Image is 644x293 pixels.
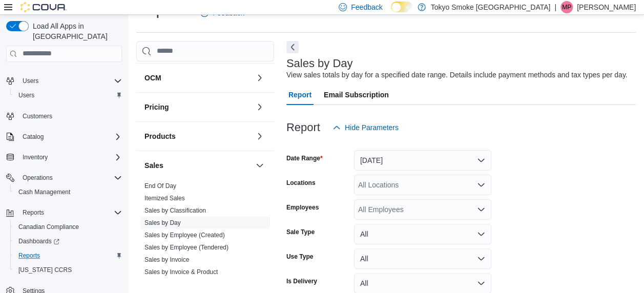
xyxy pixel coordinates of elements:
[18,110,56,122] a: Customers
[18,91,34,99] span: Users
[23,77,38,85] span: Users
[144,219,181,226] a: Sales by Day
[288,85,311,105] span: Report
[18,75,122,87] span: Users
[144,182,176,190] a: End Of Day
[351,2,382,12] span: Feedback
[23,133,44,141] span: Catalog
[18,75,43,87] button: Users
[562,1,571,13] span: MP
[18,151,122,163] span: Inventory
[2,130,126,144] button: Catalog
[18,266,72,274] span: [US_STATE] CCRS
[554,1,556,13] p: |
[14,235,122,247] span: Dashboards
[2,150,126,164] button: Inventory
[144,281,193,288] a: Sales by Location
[18,188,70,196] span: Cash Management
[18,172,57,184] button: Operations
[286,41,299,53] button: Next
[286,154,323,162] label: Date Range
[2,109,126,123] button: Customers
[18,172,122,184] span: Operations
[14,235,64,247] a: Dashboards
[144,231,225,239] span: Sales by Employee (Created)
[14,186,122,198] span: Cash Management
[286,253,313,261] label: Use Type
[144,160,252,171] button: Sales
[14,221,122,233] span: Canadian Compliance
[23,112,52,120] span: Customers
[23,174,53,182] span: Operations
[18,223,79,231] span: Canadian Compliance
[144,207,206,214] a: Sales by Classification
[144,280,193,288] span: Sales by Location
[254,72,266,84] button: OCM
[144,243,228,252] span: Sales by Employee (Tendered)
[14,249,44,262] a: Reports
[286,277,317,285] label: Is Delivery
[14,221,83,233] a: Canadian Compliance
[18,131,122,143] span: Catalog
[286,57,353,70] h3: Sales by Day
[144,102,169,112] h3: Pricing
[10,220,126,234] button: Canadian Compliance
[144,131,176,141] h3: Products
[2,74,126,88] button: Users
[560,1,573,13] div: Mark Patafie
[18,237,59,245] span: Dashboards
[286,179,316,187] label: Locations
[354,224,491,244] button: All
[144,194,185,202] span: Itemized Sales
[254,101,266,113] button: Pricing
[431,1,551,13] p: Tokyo Smoke [GEOGRAPHIC_DATA]
[14,186,74,198] a: Cash Management
[286,70,628,80] div: View sales totals by day for a specified date range. Details include payment methods and tax type...
[23,153,48,161] span: Inventory
[144,102,252,112] button: Pricing
[2,171,126,185] button: Operations
[14,264,76,276] a: [US_STATE] CCRS
[144,182,176,190] span: End Of Day
[10,248,126,263] button: Reports
[144,268,218,276] span: Sales by Invoice & Product
[18,110,122,122] span: Customers
[144,256,189,263] a: Sales by Invoice
[345,122,399,133] span: Hide Parameters
[286,203,319,212] label: Employees
[144,244,228,251] a: Sales by Employee (Tendered)
[286,121,320,134] h3: Report
[18,151,52,163] button: Inventory
[144,195,185,202] a: Itemized Sales
[14,89,122,101] span: Users
[14,249,122,262] span: Reports
[354,248,491,269] button: All
[354,150,491,171] button: [DATE]
[254,159,266,172] button: Sales
[20,2,67,12] img: Cova
[18,252,40,260] span: Reports
[144,73,252,83] button: OCM
[324,85,389,105] span: Email Subscription
[144,256,189,264] span: Sales by Invoice
[477,205,485,214] button: Open list of options
[18,206,48,219] button: Reports
[144,232,225,239] a: Sales by Employee (Created)
[577,1,636,13] p: [PERSON_NAME]
[18,131,48,143] button: Catalog
[10,88,126,102] button: Users
[477,181,485,189] button: Open list of options
[144,206,206,215] span: Sales by Classification
[144,131,252,141] button: Products
[144,73,161,83] h3: OCM
[10,263,126,277] button: [US_STATE] CCRS
[286,228,315,236] label: Sale Type
[144,219,181,227] span: Sales by Day
[23,208,44,217] span: Reports
[391,2,412,12] input: Dark Mode
[391,12,391,13] span: Dark Mode
[2,205,126,220] button: Reports
[10,185,126,199] button: Cash Management
[328,117,403,138] button: Hide Parameters
[14,264,122,276] span: Washington CCRS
